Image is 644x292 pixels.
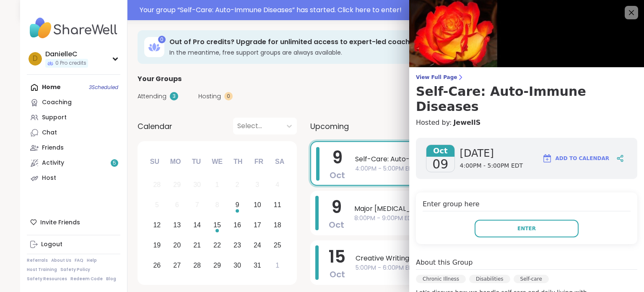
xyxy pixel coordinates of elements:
span: 4:00PM - 5:00PM EDT [460,162,523,170]
span: 4:00PM - 5:00PM EDT [355,164,598,173]
div: 21 [193,239,201,251]
div: Activity [42,159,64,167]
h3: In the meantime, free support groups are always available. [169,48,545,57]
div: 7 [195,199,199,210]
div: Not available Sunday, October 5th, 2025 [148,196,166,214]
h3: Self-Care: Auto-Immune Diseases [416,84,637,114]
div: Not available Tuesday, October 7th, 2025 [188,196,206,214]
div: 28 [193,260,201,271]
div: Not available Tuesday, September 30th, 2025 [188,176,206,194]
div: Coaching [42,98,72,107]
div: Choose Thursday, October 9th, 2025 [229,196,247,214]
div: 14 [193,219,201,231]
span: 5 [113,160,116,167]
a: About Us [51,258,71,263]
div: month 2025-10 [147,175,287,275]
span: Oct [329,219,344,231]
div: 0 [224,92,233,100]
span: 15 [329,245,345,268]
div: 22 [213,239,221,251]
div: 16 [234,219,241,231]
a: Activity5 [27,155,120,171]
a: Blog [106,276,116,282]
div: Support [42,113,67,122]
div: 0 [158,36,166,43]
div: Choose Friday, October 10th, 2025 [248,196,266,214]
div: Th [229,153,247,171]
div: Choose Wednesday, October 29th, 2025 [208,256,226,274]
span: Major [MEDICAL_DATA] & Severe Anxiety [354,204,599,214]
div: Not available Sunday, September 28th, 2025 [148,176,166,194]
div: 27 [173,260,181,271]
div: Choose Sunday, October 26th, 2025 [148,256,166,274]
div: Not available Monday, October 6th, 2025 [168,196,186,214]
div: 3 [170,92,178,100]
span: Enter [517,225,536,232]
a: Friends [27,140,120,155]
div: 9 [235,199,239,210]
div: Choose Sunday, October 12th, 2025 [148,216,166,234]
div: Not available Saturday, October 4th, 2025 [268,176,286,194]
a: Referrals [27,258,48,263]
div: Choose Monday, October 13th, 2025 [168,216,186,234]
a: Redeem Code [70,276,103,282]
div: Not available Friday, October 3rd, 2025 [248,176,266,194]
div: 29 [213,260,221,271]
a: FAQ [75,258,83,263]
div: 30 [234,260,241,271]
span: Oct [330,268,345,280]
a: Logout [27,237,120,252]
a: JewellS [453,118,480,128]
div: 2 [235,179,239,190]
div: Chat [42,129,57,137]
div: 25 [274,239,281,251]
span: Add to Calendar [556,155,609,162]
div: 4 [275,179,279,190]
div: Choose Sunday, October 19th, 2025 [148,236,166,254]
span: 9 [332,146,343,169]
span: Attending [138,92,166,101]
div: 8 [216,199,219,210]
h3: Out of Pro credits? Upgrade for unlimited access to expert-led coaching groups. [169,37,545,47]
span: Self-Care: Auto-Immune Diseases [355,154,598,164]
div: Choose Saturday, November 1st, 2025 [268,256,286,274]
div: Choose Monday, October 27th, 2025 [168,256,186,274]
h4: Enter group here [423,199,631,211]
div: Choose Thursday, October 16th, 2025 [229,216,247,234]
div: We [208,153,226,171]
div: Choose Saturday, October 11th, 2025 [268,196,286,214]
div: 15 [213,219,221,231]
div: 30 [193,179,201,190]
div: Choose Wednesday, October 15th, 2025 [208,216,226,234]
div: Invite Friends [27,215,120,230]
span: Oct [426,145,454,157]
div: 20 [173,239,181,251]
div: Not available Wednesday, October 1st, 2025 [208,176,226,194]
div: DanielleC [45,50,88,59]
div: Choose Saturday, October 18th, 2025 [268,216,286,234]
div: Choose Tuesday, October 14th, 2025 [188,216,206,234]
div: Logout [41,240,62,249]
span: View Full Page [416,74,637,81]
div: 26 [153,260,161,271]
div: Choose Friday, October 17th, 2025 [248,216,266,234]
span: Hosting [198,92,221,101]
div: 5 [155,199,159,210]
div: 3 [255,179,259,190]
div: Host [42,174,56,182]
span: 8:00PM - 9:00PM EDT [354,214,599,223]
span: [DATE] [460,147,523,160]
a: View Full PageSelf-Care: Auto-Immune Diseases [416,74,637,114]
span: Creative Writing Playground [356,253,599,263]
div: 29 [173,179,181,190]
div: 19 [153,239,161,251]
div: Su [145,153,164,171]
div: Choose Monday, October 20th, 2025 [168,236,186,254]
span: Your Groups [138,74,182,84]
div: Self-care [514,275,549,283]
a: Host [27,171,120,186]
div: Friends [42,144,64,152]
div: Choose Wednesday, October 22nd, 2025 [208,236,226,254]
img: ShareWell Nav Logo [27,13,120,43]
span: 5:00PM - 6:00PM EDT [356,263,599,272]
